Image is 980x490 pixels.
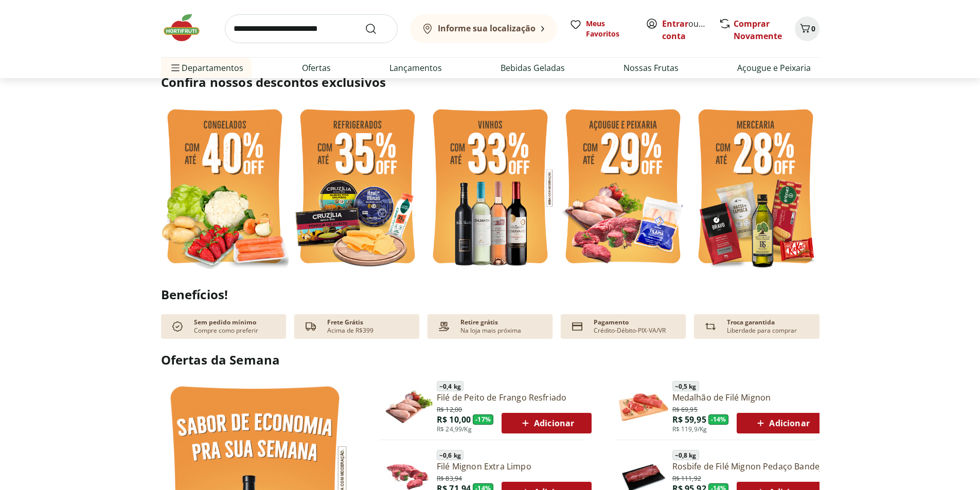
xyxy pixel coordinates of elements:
button: Informe sua localização [410,14,557,43]
a: Medalhão de Filé Mignon [672,392,827,403]
p: Retire grátis [460,318,498,326]
b: Informe sua localização [438,23,536,34]
span: R$ 12,00 [437,404,462,414]
a: Lançamentos [389,62,442,74]
img: payment [436,318,452,335]
h2: Ofertas da Semana [161,351,819,369]
p: Sem pedido mínimo [194,318,256,326]
a: Ofertas [302,62,331,74]
a: Criar conta [662,18,719,42]
p: Liberdade para comprar [727,326,797,335]
button: Menu [169,56,182,80]
span: R$ 10,00 [437,414,471,425]
p: Pagamento [594,318,629,326]
a: Entrar [662,18,688,29]
span: ~ 0,8 kg [672,450,699,460]
h2: Benefícios! [161,287,819,302]
p: Na loja mais próxima [460,326,521,335]
a: Meus Favoritos [569,19,633,39]
a: Filé de Peito de Frango Resfriado [437,392,592,403]
p: Compre como preferir [194,326,258,335]
a: Nossas Frutas [623,62,679,74]
span: Adicionar [519,417,574,429]
span: Meus Favoritos [586,19,633,39]
img: refrigerados [294,103,421,273]
a: Comprar Novamente [734,18,782,42]
p: Acima de R$399 [327,326,373,335]
a: Rosbife de Filé Mignon Pedaço Bandeja [672,461,827,472]
span: 0 [811,24,815,33]
button: Submit Search [365,23,389,35]
span: ~ 0,5 kg [672,381,699,391]
a: Filé Mignon Extra Limpo [437,461,592,472]
img: Filé de Peito de Frango Resfriado [383,383,433,432]
span: R$ 69,95 [672,404,698,414]
span: - 17 % [473,414,493,425]
button: Carrinho [795,16,819,41]
a: Açougue e Peixaria [737,62,811,74]
button: Adicionar [737,413,827,433]
img: truck [302,318,319,335]
span: Departamentos [169,56,243,80]
img: check [169,318,186,335]
a: Bebidas Geladas [501,62,565,74]
input: search [225,14,398,43]
p: Frete Grátis [327,318,363,326]
img: vinho [426,103,554,273]
span: ~ 0,4 kg [437,381,464,391]
span: R$ 59,95 [672,414,706,425]
p: Troca garantida [727,318,775,326]
img: mercearia [692,103,819,273]
span: Adicionar [754,417,809,429]
img: card [569,318,585,335]
img: açougue [559,103,687,273]
span: R$ 24,99/Kg [437,425,472,433]
span: R$ 119,9/Kg [672,425,707,433]
span: ~ 0,6 kg [437,450,464,460]
span: - 14 % [708,414,729,425]
p: Crédito-Débito-PIX-VA/VR [594,326,666,335]
span: ou [662,17,708,42]
img: Hortifruti [161,12,212,43]
img: Devolução [702,318,719,335]
h2: Confira nossos descontos exclusivos [161,74,819,90]
button: Adicionar [502,413,592,433]
span: R$ 83,94 [437,473,462,483]
img: feira [161,103,289,273]
span: R$ 111,92 [672,473,701,483]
